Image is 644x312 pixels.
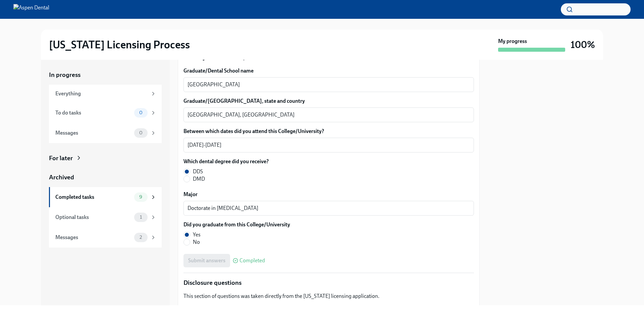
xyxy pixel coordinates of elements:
textarea: Doctorate in [MEDICAL_DATA] [187,204,470,212]
div: Messages [55,129,131,137]
label: Graduate/Dental School name [183,67,474,75]
a: To do tasks0 [49,103,162,123]
p: Disclosure questions [183,278,474,287]
span: 0 [135,130,147,135]
div: Completed tasks [55,193,131,201]
span: DMD [193,175,205,183]
a: Messages2 [49,227,162,248]
div: Everything [55,90,148,97]
span: 9 [135,194,146,199]
textarea: [GEOGRAPHIC_DATA], [GEOGRAPHIC_DATA] [187,111,470,119]
span: Completed [239,258,265,263]
a: For later [49,154,162,163]
label: Which dental degree did you receive? [183,158,269,165]
label: Between which dates did you attend this College/University? [183,128,474,135]
a: Archived [49,173,162,182]
textarea: [GEOGRAPHIC_DATA] [187,81,470,89]
label: Did you graduate from this College/University [183,221,290,228]
h2: [US_STATE] Licensing Process [49,38,190,51]
a: Optional tasks1 [49,207,162,227]
strong: My progress [498,38,527,45]
div: Optional tasks [55,214,131,221]
p: This section of questions was taken directly from the [US_STATE] licensing application. [183,293,474,300]
span: 0 [135,110,147,115]
div: Messages [55,234,131,241]
a: Completed tasks9 [49,187,162,207]
a: Everything [49,85,162,103]
div: To do tasks [55,109,131,117]
span: DDS [193,168,203,175]
a: In progress [49,71,162,79]
a: Messages0 [49,123,162,143]
span: No [193,238,200,246]
textarea: [DATE]-[DATE] [187,141,470,149]
h3: 100% [571,39,595,51]
span: Yes [193,231,201,238]
div: For later [49,154,73,163]
label: Graduate/[GEOGRAPHIC_DATA], state and country [183,97,474,105]
img: Aspen Dental [13,4,49,15]
span: 1 [136,215,146,220]
span: 2 [136,235,146,240]
label: Major [183,191,474,198]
